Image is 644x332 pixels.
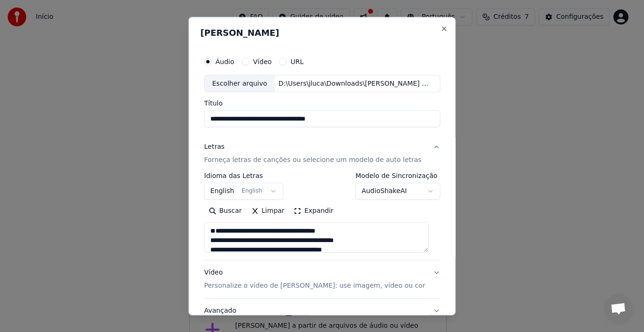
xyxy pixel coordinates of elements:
[204,281,425,291] p: Personalize o vídeo de [PERSON_NAME]: use imagem, vídeo ou cor
[204,100,440,106] label: Título
[289,203,338,219] button: Expandir
[204,260,440,298] button: VídeoPersonalize o vídeo de [PERSON_NAME]: use imagem, vídeo ou cor
[274,79,435,88] div: D:\Users\jluca\Downloads\[PERSON_NAME] • Quem é Esse (vídeo letra) - Somente [DEMOGRAPHIC_DATA] (...
[204,172,283,179] label: Idioma das Letras
[253,58,272,65] label: Vídeo
[204,203,247,219] button: Buscar
[215,58,234,65] label: Áudio
[204,155,421,165] p: Forneça letras de canções ou selecione um modelo de auto letras
[246,203,289,219] button: Limpar
[355,172,440,179] label: Modelo de Sincronização
[204,172,440,260] div: LetrasForneça letras de canções ou selecione um modelo de auto letras
[200,28,444,37] h2: [PERSON_NAME]
[205,75,275,92] div: Escolher arquivo
[204,135,440,172] button: LetrasForneça letras de canções ou selecione um modelo de auto letras
[204,142,224,152] div: Letras
[204,268,425,291] div: Vídeo
[290,58,304,65] label: URL
[204,299,440,323] button: Avançado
